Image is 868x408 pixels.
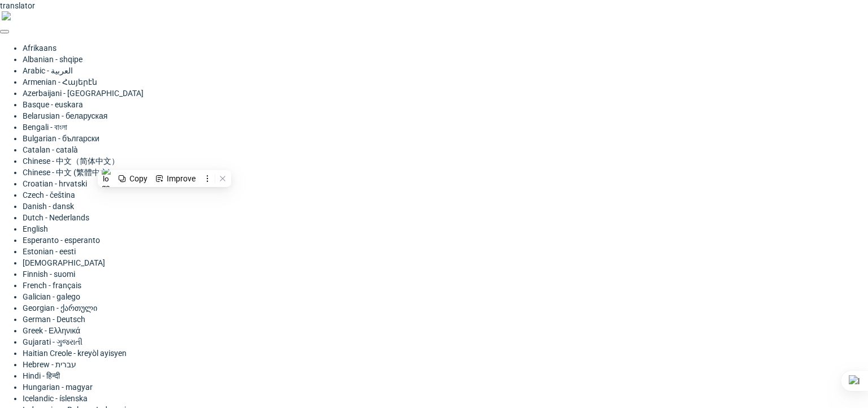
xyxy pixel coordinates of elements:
[23,224,48,233] a: English
[23,134,99,143] a: Bulgarian - български
[23,270,75,279] a: Finnish - suomi
[23,44,57,53] a: Afrikaans
[23,360,76,369] a: Hebrew - ‎‫עברית‬‎
[23,111,107,120] a: Belarusian - беларуская
[23,236,100,245] a: Esperanto - esperanto
[23,190,75,199] a: Czech - čeština
[23,168,111,177] a: Chinese - 中文 (繁體中文)
[23,157,119,166] a: Chinese - 中文（简体中文）
[23,145,78,154] a: Catalan - català
[23,326,80,335] a: Greek - Ελληνικά
[23,337,83,346] a: Gujarati - ગુજરાતી
[23,179,87,188] a: Croatian - hrvatski
[23,66,73,75] a: Arabic - ‎‫العربية‬‎
[23,383,93,392] a: Hungarian - magyar
[23,258,105,267] a: [DEMOGRAPHIC_DATA]
[23,247,76,256] a: Estonian - eesti
[23,303,97,312] a: Georgian - ქართული
[23,77,97,86] a: Armenian - Հայերէն
[23,394,88,403] a: Icelandic - íslenska
[23,349,127,358] a: Haitian Creole - kreyòl ayisyen
[23,123,67,132] a: Bengali - বাংলা
[23,100,83,109] a: Basque - euskara
[23,281,81,290] a: French - français
[23,371,60,380] a: Hindi - हिन्दी
[23,292,80,301] a: Galician - galego
[23,55,83,64] a: Albanian - shqipe
[23,315,85,324] a: German - Deutsch
[23,202,74,211] a: Danish - dansk
[23,213,89,222] a: Dutch - Nederlands
[2,11,11,20] img: right-arrow.png
[23,89,144,98] a: Azerbaijani - [GEOGRAPHIC_DATA]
